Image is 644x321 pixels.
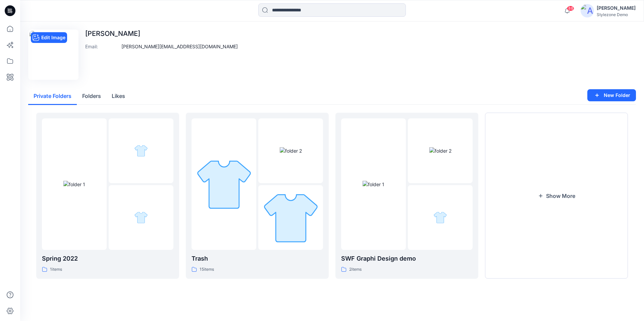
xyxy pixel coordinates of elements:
[106,88,130,105] button: Likes
[186,113,329,279] a: folder 1folder 2folder 3Trash15items
[134,144,148,158] img: folder 2
[349,266,362,273] p: 2 items
[192,254,323,263] p: Trash
[262,189,320,247] img: folder 3
[363,181,384,188] img: folder 1
[597,4,636,12] div: [PERSON_NAME]
[200,266,214,273] p: 15 items
[42,254,173,263] p: Spring 2022
[36,113,179,279] a: folder 1folder 2folder 3Spring 20221items
[50,266,62,273] p: 1 items
[195,155,253,213] img: folder 1
[341,254,473,263] p: SWF Graphi Design demo
[581,4,594,17] img: avatar
[433,211,447,224] img: folder 3
[597,12,636,17] div: Stylezone Demo
[429,147,451,154] img: folder 2
[85,43,119,50] p: Email :
[121,43,238,50] p: [PERSON_NAME][EMAIL_ADDRESS][DOMAIN_NAME]
[134,211,148,224] img: folder 3
[587,89,636,101] button: New Folder
[28,88,77,105] button: Private Folders
[335,113,478,279] a: folder 1folder 2folder 3SWF Graphi Design demo2items
[485,113,628,279] button: Show More
[63,181,85,188] img: folder 1
[31,32,67,43] button: Edit Image
[77,88,106,105] button: Folders
[85,30,238,38] p: [PERSON_NAME]
[30,31,77,78] img: Ronit Segev
[280,147,302,154] img: folder 2
[567,6,574,11] span: 88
